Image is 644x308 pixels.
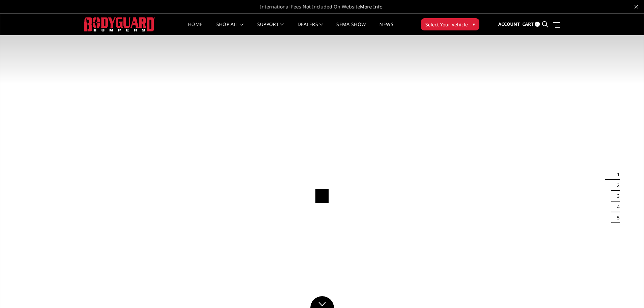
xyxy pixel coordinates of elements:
a: Home [188,22,202,35]
button: Select Your Vehicle [421,18,479,30]
span: 0 [535,22,540,27]
a: Click to Down [310,296,334,308]
button: 3 of 5 [613,191,620,202]
span: Select Your Vehicle [425,21,468,28]
button: 4 of 5 [613,202,620,212]
img: BODYGUARD BUMPERS [84,17,155,31]
span: ▾ [473,21,475,28]
button: 1 of 5 [613,169,620,180]
span: Cart [522,21,534,27]
a: Dealers [297,22,323,35]
a: Account [498,15,520,33]
a: News [379,22,393,35]
a: SEMA Show [336,22,366,35]
a: Cart 0 [522,15,540,33]
a: shop all [216,22,244,35]
span: Account [498,21,520,27]
a: More Info [360,3,382,10]
button: 5 of 5 [613,212,620,223]
button: 2 of 5 [613,180,620,191]
a: Support [257,22,284,35]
